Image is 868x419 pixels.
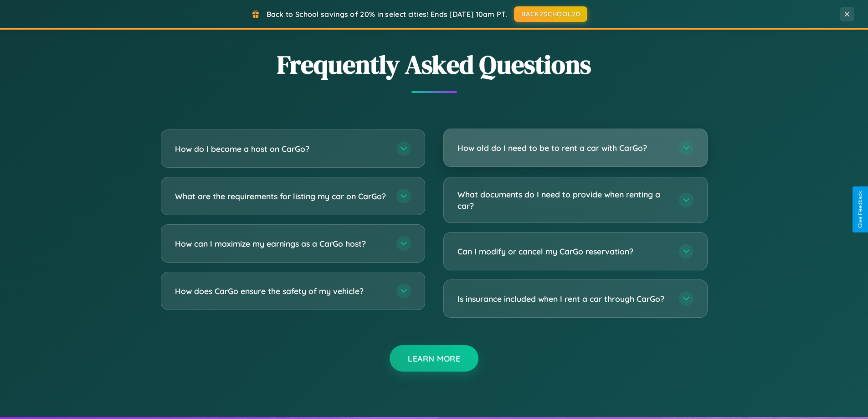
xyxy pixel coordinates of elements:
span: Back to School savings of 20% in select cities! Ends [DATE] 10am PT. [267,10,507,19]
button: Learn More [390,345,478,372]
h3: How can I maximize my earnings as a CarGo host? [175,238,387,249]
h3: What documents do I need to provide when renting a car? [457,189,670,211]
h2: Frequently Asked Questions [161,47,708,82]
div: Give Feedback [857,191,863,228]
h3: Is insurance included when I rent a car through CarGo? [457,293,670,305]
h3: What are the requirements for listing my car on CarGo? [175,191,387,202]
h3: How does CarGo ensure the safety of my vehicle? [175,285,387,297]
h3: How old do I need to be to rent a car with CarGo? [457,142,670,154]
button: BACK2SCHOOL20 [514,6,587,22]
h3: Can I modify or cancel my CarGo reservation? [457,246,670,257]
h3: How do I become a host on CarGo? [175,143,387,155]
